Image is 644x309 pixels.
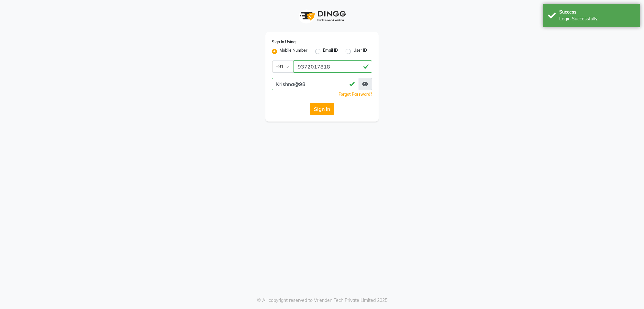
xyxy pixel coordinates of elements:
label: Sign In Using: [272,39,296,45]
img: logo1.svg [296,6,348,26]
input: Username [294,60,372,73]
a: Forgot Password? [339,92,372,97]
input: Username [272,78,358,90]
button: Sign In [310,103,334,115]
label: Mobile Number [280,48,307,55]
label: Email ID [323,48,338,55]
div: Login Successfully. [559,16,635,22]
label: User ID [353,48,367,55]
div: Success [559,9,635,16]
